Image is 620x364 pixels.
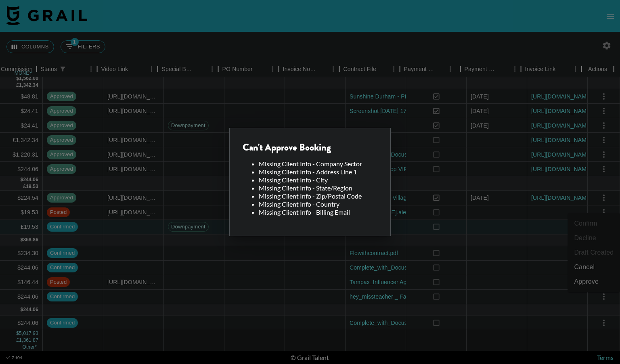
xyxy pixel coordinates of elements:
[259,160,377,168] li: Missing Client Info - Company Sector
[259,184,377,192] li: Missing Client Info - State/Region
[259,208,377,216] li: Missing Client Info - Billing Email
[259,176,377,184] li: Missing Client Info - City
[259,168,377,176] li: Missing Client Info - Address Line 1
[259,200,377,208] li: Missing Client Info - Country
[259,192,377,200] li: Missing Client Info - Zip/Postal Code
[243,141,377,153] div: Can't Approve Booking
